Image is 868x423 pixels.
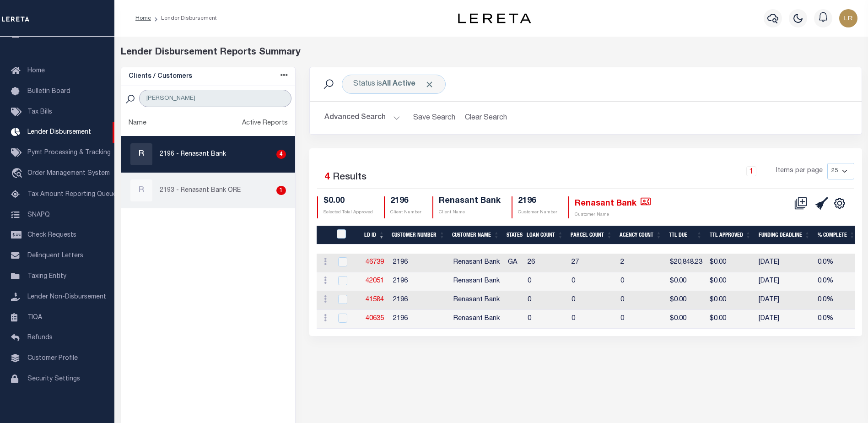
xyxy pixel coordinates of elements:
[568,291,617,310] td: 0
[27,150,111,156] span: Pymt Processing & Tracking
[27,232,76,239] span: Check Requests
[27,314,42,320] span: TIQA
[706,291,755,310] td: $0.00
[568,272,617,291] td: 0
[27,355,78,362] span: Customer Profile
[666,310,706,329] td: $0.00
[324,109,400,127] button: Advanced Search
[814,310,859,329] td: 0.0%
[342,75,446,94] div: Status is
[504,254,524,272] td: GA
[755,310,814,329] td: [DATE]
[617,254,666,272] td: 2
[746,166,756,176] a: 1
[524,310,568,329] td: 0
[390,196,421,206] h4: 2196
[755,291,814,310] td: [DATE]
[814,254,859,272] td: 0.0%
[518,196,557,206] h4: 2196
[575,196,651,209] h4: Renasant Bank
[361,226,388,244] th: LD ID: activate to sort column ascending
[366,259,384,266] a: 46739
[503,226,523,244] th: States
[755,226,814,244] th: Funding Deadline: activate to sort column ascending
[425,80,434,89] span: Click to Remove
[333,170,367,185] label: Results
[323,209,373,216] p: Selected Total Approved
[461,109,511,127] button: Clear Search
[814,226,859,244] th: % Complete: activate to sort column ascending
[524,272,568,291] td: 0
[27,211,50,218] span: SNAPQ
[568,254,617,272] td: 27
[568,310,617,329] td: 0
[755,272,814,291] td: [DATE]
[276,186,286,195] div: 1
[776,166,823,176] span: Items per page
[27,273,66,280] span: Taxing Entity
[575,211,651,218] p: Customer Name
[617,272,666,291] td: 0
[450,291,504,310] td: Renasant Bank
[706,272,755,291] td: $0.00
[27,68,45,74] span: Home
[450,254,504,272] td: Renasant Bank
[276,150,286,159] div: 4
[616,226,665,244] th: Agency Count: activate to sort column ascending
[331,226,361,244] th: LDID
[839,9,857,27] img: svg+xml;base64,PHN2ZyB4bWxucz0iaHR0cDovL3d3dy53My5vcmcvMjAwMC9zdmciIHBvaW50ZXItZXZlbnRzPSJub25lIi...
[324,173,330,182] span: 4
[450,310,504,329] td: Renasant Bank
[323,196,373,206] h4: $0.00
[129,73,192,81] h5: Clients / Customers
[382,81,415,88] b: All Active
[439,209,501,216] p: Client Name
[27,109,52,115] span: Tax Bills
[129,119,146,129] div: Name
[666,254,706,272] td: $20,848.23
[617,310,666,329] td: 0
[27,88,70,95] span: Bulletin Board
[27,191,117,198] span: Tax Amount Reporting Queue
[27,335,53,341] span: Refunds
[448,226,503,244] th: Customer Name: activate to sort column ascending
[389,291,450,310] td: 2196
[366,278,384,284] a: 42051
[666,291,706,310] td: $0.00
[408,109,461,127] button: Save Search
[524,291,568,310] td: 0
[139,90,291,107] input: Search Customer
[814,291,859,310] td: 0.0%
[389,254,450,272] td: 2196
[151,14,217,22] li: Lender Disbursement
[390,209,421,216] p: Client Number
[160,150,226,159] p: 2196 - Renasant Bank
[706,226,755,244] th: Ttl Approved: activate to sort column ascending
[121,173,296,208] a: R2193 - Renasant Bank ORE1
[242,119,288,129] div: Active Reports
[755,254,814,272] td: [DATE]
[160,186,241,195] p: 2193 - Renasant Bank ORE
[617,291,666,310] td: 0
[11,168,26,180] i: travel_explore
[130,179,152,201] div: R
[121,46,862,60] div: Lender Disbursement Reports Summary
[814,272,859,291] td: 0.0%
[450,272,504,291] td: Renasant Bank
[666,272,706,291] td: $0.00
[458,13,531,23] img: logo-dark.svg
[518,209,557,216] p: Customer Number
[27,376,80,382] span: Security Settings
[388,226,448,244] th: Customer Number: activate to sort column ascending
[389,310,450,329] td: 2196
[366,315,384,322] a: 40635
[366,297,384,303] a: 41584
[389,272,450,291] td: 2196
[706,254,755,272] td: $0.00
[130,143,152,165] div: R
[121,136,296,172] a: R2196 - Renasant Bank4
[706,310,755,329] td: $0.00
[439,196,501,206] h4: Renasant Bank
[27,129,91,136] span: Lender Disbursement
[523,226,567,244] th: Loan Count: activate to sort column ascending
